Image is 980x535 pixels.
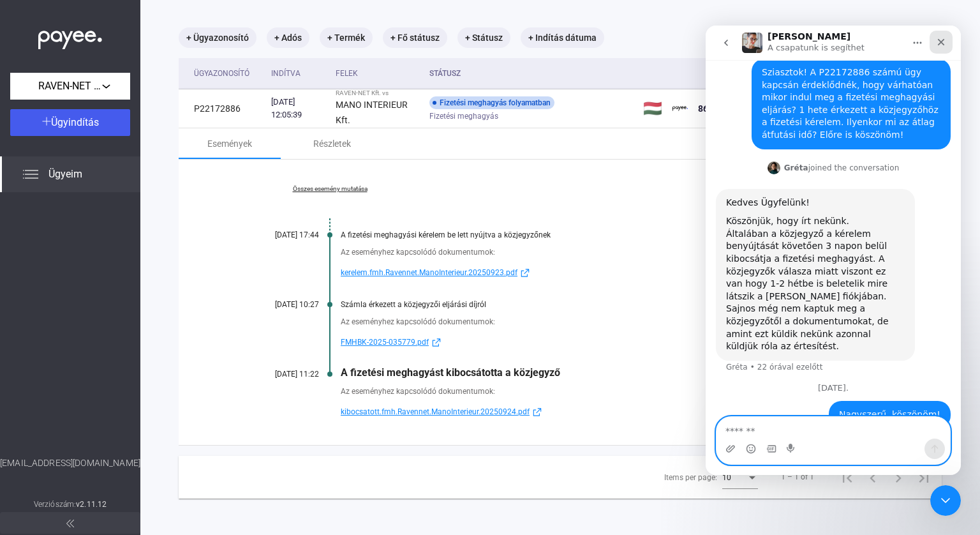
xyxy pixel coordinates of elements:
[267,27,309,48] mat-chip: + Adós
[242,230,319,239] div: [DATE] 17:44
[242,300,319,309] div: [DATE] 10:27
[271,96,325,121] div: [DATE] 12:05:39
[242,185,417,193] a: Összes esemény mutatása
[336,66,358,81] div: Felek
[457,27,510,48] mat-chip: + Státusz
[242,370,319,379] div: [DATE] 11:22
[179,27,256,48] mat-chip: + Ügyazonosító
[38,24,102,50] img: white-payee-white-dot.svg
[51,116,99,128] span: Ügyindítás
[722,473,731,482] span: 10
[383,27,447,48] mat-chip: + Fő státusz
[698,58,787,89] div: Fennálló követelés
[271,66,325,81] div: Indítva
[341,335,429,350] span: FMHBK-2025-035779.pdf
[23,167,38,182] img: list.svg
[341,230,878,239] div: A fizetési meghagyási kérelem be lett nyújtva a közjegyzőnek
[10,73,130,100] button: RAVEN-NET Kft.
[429,96,554,109] div: Fizetési meghagyás folyamatban
[179,89,266,128] td: P22172886
[341,300,878,309] div: Számla érkezett a közjegyzői eljárási díjról
[835,464,860,490] button: First page
[930,485,961,516] iframe: Intercom live chat
[320,27,373,48] mat-chip: + Termék
[336,66,419,81] div: Felek
[706,26,961,475] iframe: Intercom live chat
[341,385,878,398] div: Az eseményhez kapcsolódó dokumentumok:
[336,89,419,97] div: RAVEN-NET Kft. vs
[911,464,937,490] button: Last page
[698,58,775,89] div: Fennálló követelés
[271,66,301,81] div: Indítva
[48,167,82,182] span: Ügyeim
[664,470,717,485] div: Items per page:
[341,404,878,419] a: kibocsatott.fmh.Ravennet.ManoInterieur.20250924.pdfexternal-link-blue
[781,469,814,485] div: 1 – 1 of 1
[672,101,688,116] img: payee-logo
[42,117,51,126] img: plus-white.svg
[194,66,249,81] div: Ügyazonosító
[76,500,107,509] strong: v2.11.12
[429,109,498,124] span: Fizetési meghagyás
[38,79,102,94] span: RAVEN-NET Kft.
[341,366,878,379] div: A fizetési meghagyást kibocsátotta a közjegyző
[698,103,750,114] span: 861 868 HUF
[66,520,74,527] img: arrow-double-left-grey.svg
[722,469,758,485] mat-select: Items per page:
[341,265,517,280] span: kerelem.fmh.Ravennet.ManoInterieur.20250923.pdf
[10,109,130,136] button: Ügyindítás
[860,464,886,490] button: Previous page
[521,27,604,48] mat-chip: + Indítás dátuma
[341,246,878,259] div: Az eseményhez kapcsolódó dokumentumok:
[341,265,878,280] a: kerelem.fmh.Ravennet.ManoInterieur.20250923.pdfexternal-link-blue
[517,268,533,278] img: external-link-blue
[194,66,261,81] div: Ügyazonosító
[341,315,878,328] div: Az eseményhez kapcsolódó dokumentumok:
[336,100,408,125] strong: MANO INTERIEUR Kft.
[207,136,252,151] div: Események
[424,58,638,89] th: Státusz
[638,89,667,128] td: 🇭🇺
[886,464,911,490] button: Next page
[313,136,351,151] div: Részletek
[530,407,545,417] img: external-link-blue
[341,335,878,350] a: FMHBK-2025-035779.pdfexternal-link-blue
[341,404,530,419] span: kibocsatott.fmh.Ravennet.ManoInterieur.20250924.pdf
[429,338,444,347] img: external-link-blue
